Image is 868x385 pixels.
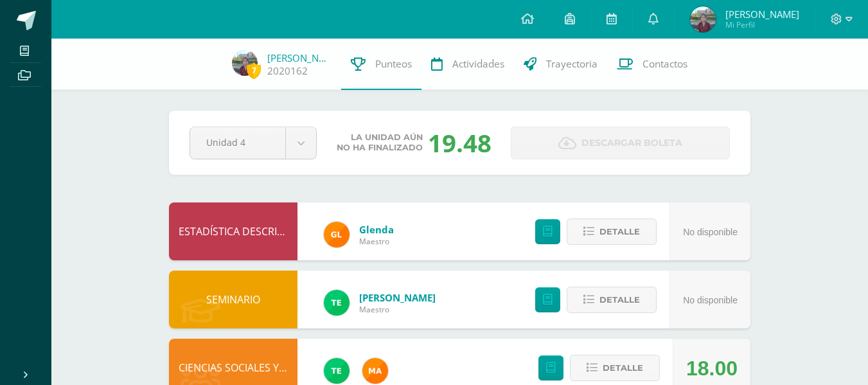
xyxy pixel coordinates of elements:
[725,8,799,21] span: [PERSON_NAME]
[514,39,607,90] a: Trayectoria
[169,271,297,328] div: SEMINARIO
[570,355,660,381] button: Detalle
[603,356,643,380] span: Detalle
[683,227,738,237] span: No disponible
[324,358,350,384] img: 43d3dab8d13cc64d9a3940a0882a4dc3.png
[190,127,316,159] a: Unidad 4
[247,62,261,78] span: 7
[169,202,297,260] div: ESTADÍSTICA DESCRIPTIVA
[206,127,269,157] span: Unidad 4
[725,19,799,30] span: Mi Perfil
[267,64,308,78] a: 2020162
[267,51,332,64] a: [PERSON_NAME]
[428,126,492,159] div: 19.48
[232,50,258,76] img: 62f64d9dbf1f0d1797a76da7a222e997.png
[546,57,598,71] span: Trayectoria
[324,222,350,247] img: 7115e4ef1502d82e30f2a52f7cb22b3f.png
[359,291,436,304] a: [PERSON_NAME]
[452,57,504,71] span: Actividades
[375,57,412,71] span: Punteos
[690,6,716,32] img: 62f64d9dbf1f0d1797a76da7a222e997.png
[683,295,738,305] span: No disponible
[421,39,514,90] a: Actividades
[599,220,640,244] span: Detalle
[599,288,640,312] span: Detalle
[642,57,687,71] span: Contactos
[359,304,436,315] span: Maestro
[362,358,388,384] img: 266030d5bbfb4fab9f05b9da2ad38396.png
[341,39,421,90] a: Punteos
[359,223,394,236] a: Glenda
[359,236,394,247] span: Maestro
[567,219,657,245] button: Detalle
[581,127,682,159] span: Descargar boleta
[607,39,697,90] a: Contactos
[567,287,657,313] button: Detalle
[337,132,423,153] span: La unidad aún no ha finalizado
[324,290,350,316] img: 43d3dab8d13cc64d9a3940a0882a4dc3.png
